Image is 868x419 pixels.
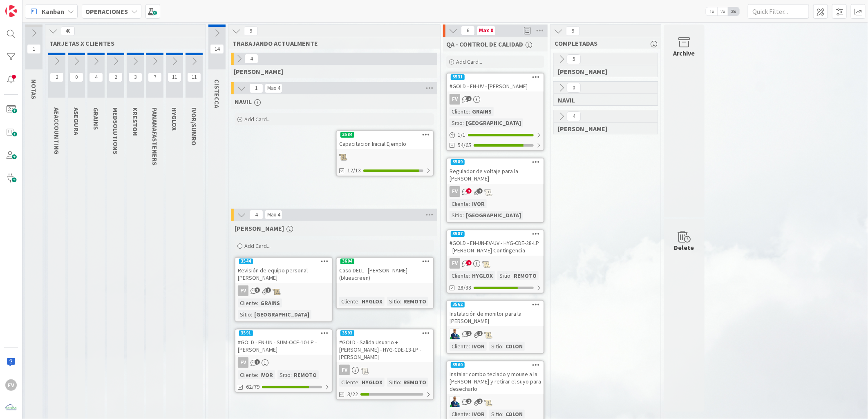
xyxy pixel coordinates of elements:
span: 9 [244,26,258,36]
span: 5 [567,54,581,64]
span: 1 [27,44,41,54]
img: GA [450,397,460,407]
div: 3604 [340,259,354,264]
div: HYGLOX [360,378,385,387]
a: 3589Regulador de voltaje para la [PERSON_NAME]FVCliente:IVORSitio:[GEOGRAPHIC_DATA] [446,158,544,223]
div: 3562 [447,301,544,308]
span: CISTECCA [213,79,221,108]
span: 14 [210,44,224,54]
div: COLON [503,410,525,419]
span: TRABAJANDO ACTUALMENTE [233,39,430,47]
div: Max 4 [267,86,280,90]
div: 3591#GOLD - EN-UN - SUM-OCE-10-LP - [PERSON_NAME] [235,330,332,355]
div: Revisión de equipo personal [PERSON_NAME] [235,265,332,283]
div: Sitio [489,410,502,419]
div: 3587 [447,230,544,238]
span: TARJETAS X CLIENTES [49,39,195,47]
span: Add Card... [244,116,271,123]
div: FV [339,365,350,375]
span: GABRIEL [558,67,647,76]
span: : [469,107,470,116]
div: 3587 [451,231,465,237]
div: FV [337,365,433,375]
div: #GOLD - Salida Usuario + [PERSON_NAME] - HYG-CDE-13-LP - [PERSON_NAME] [337,337,433,362]
a: 3584Capacitacion Inicial Ejemplo12/13 [336,130,434,176]
span: : [257,299,258,308]
span: 11 [187,72,201,82]
span: : [502,410,503,419]
span: Kanban [42,7,64,16]
div: #GOLD - EN-UN-EV-UV - HYG-CDE-28-LP - [PERSON_NAME] Contingencia [447,238,544,256]
div: Sitio [450,118,463,127]
span: 1 [477,331,483,336]
div: FV [238,285,248,296]
div: 3584Capacitacion Inicial Ejemplo [337,131,433,149]
span: 1x [706,7,717,16]
div: 3560 [451,362,465,368]
span: 4 [244,54,258,64]
div: FV [450,94,460,105]
div: 3531 [447,74,544,81]
span: : [502,342,503,351]
div: FV [447,186,544,197]
span: : [469,199,470,208]
span: FERNANDO [558,125,647,133]
span: NOTAS [30,79,38,99]
span: 3 [255,288,260,293]
span: 1 [266,288,271,293]
span: PANAMAFASTENERS [151,107,159,165]
div: Sitio [489,342,502,351]
span: : [463,211,464,220]
span: 1 [477,399,483,404]
span: GRAINS [92,107,100,130]
div: Cliente [450,107,469,116]
div: Caso DELL - [PERSON_NAME] (bluescreen) [337,265,433,283]
div: Sitio [497,271,510,280]
span: NAVIL [558,96,647,104]
span: 0 [69,72,83,82]
span: 3 [128,72,142,82]
div: 3593 [337,330,433,337]
a: 3591#GOLD - EN-UN - SUM-OCE-10-LP - [PERSON_NAME]FVCliente:IVORSitio:REMOTO62/79 [235,329,333,393]
div: Cliente [238,370,257,379]
div: HYGLOX [470,271,495,280]
span: : [469,271,470,280]
div: 3587#GOLD - EN-UN-EV-UV - HYG-CDE-28-LP - [PERSON_NAME] Contingencia [447,230,544,256]
div: 3604Caso DELL - [PERSON_NAME] (bluescreen) [337,258,433,283]
div: Regulador de voltaje para la [PERSON_NAME] [447,166,544,184]
img: GA [450,329,460,339]
div: REMOTO [512,271,539,280]
div: 3531 [451,74,465,80]
span: : [291,370,292,379]
div: 3544Revisión de equipo personal [PERSON_NAME] [235,258,332,283]
div: Sitio [238,310,251,319]
span: AEACCOUNTING [53,107,61,154]
div: [GEOGRAPHIC_DATA] [464,211,523,220]
div: Sitio [387,297,400,306]
div: FV [235,357,332,368]
span: FERNANDO [235,224,284,232]
span: 1 [477,188,483,194]
div: 3531#GOLD - EN-UV - [PERSON_NAME] [447,74,544,91]
img: avatar [5,402,17,414]
a: 3562Instalación de monitor para la [PERSON_NAME]GACliente:IVORSitio:COLON [446,300,544,354]
div: Instalar combo teclado y mouse a la [PERSON_NAME] y retirar el suyo para desecharlo [447,369,544,394]
div: Max 4 [267,213,280,217]
span: 9 [566,26,580,36]
span: 1 [466,260,472,265]
div: #GOLD - EN-UV - [PERSON_NAME] [447,81,544,91]
div: 3562Instalación de monitor para la [PERSON_NAME] [447,301,544,326]
span: ASEGURA [72,107,81,135]
div: Cliente [450,199,469,208]
a: 3544Revisión de equipo personal [PERSON_NAME]FVCliente:GRAINSSitio:[GEOGRAPHIC_DATA] [235,257,333,322]
span: COMPLETADAS [555,39,651,47]
div: Archive [673,48,695,58]
div: FV [450,258,460,269]
div: Sitio [387,378,400,387]
span: 1 / 1 [458,131,465,139]
span: 1 [249,83,263,93]
span: 2 [255,359,260,365]
span: : [358,378,360,387]
div: 3544 [235,258,332,265]
div: Cliente [450,342,469,351]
